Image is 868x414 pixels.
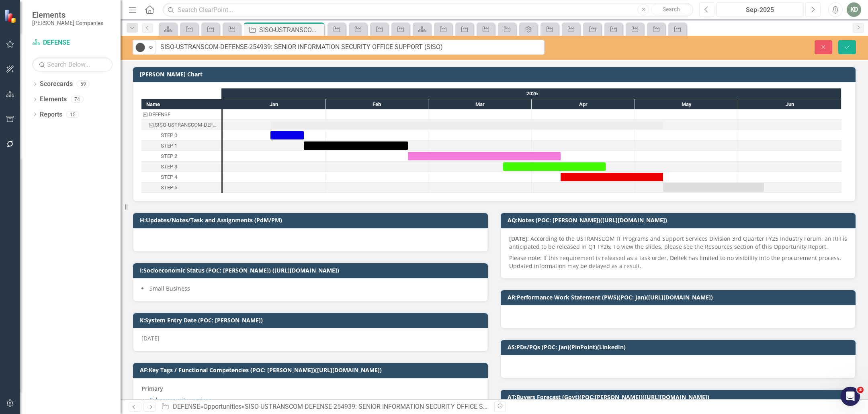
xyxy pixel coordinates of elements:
button: KD [847,2,861,17]
div: Task: Start date: 2026-04-09 End date: 2026-05-09 [561,173,663,181]
a: Scorecards [40,80,73,89]
div: Sep-2025 [719,5,800,15]
div: Mar [428,99,532,110]
img: tab_domain_overview_orange.svg [22,47,28,53]
img: tab_keywords_by_traffic_grey.svg [80,47,86,53]
input: Search Below... [32,57,113,72]
input: Search ClearPoint... [163,3,693,17]
h3: AS:PDs/PQs (POC: Jan)(PinPoint)(LinkedIn) [508,344,852,350]
img: logo_orange.svg [13,13,19,19]
div: Name [141,99,221,109]
span: Small Business [149,285,190,292]
span: Search [663,6,680,12]
span: 3 [857,387,864,393]
div: STEP 1 [141,141,221,151]
div: Task: Start date: 2026-01-25 End date: 2026-02-23 [141,141,221,151]
h3: AT:Buyers Forecast (Govt)(POC:[PERSON_NAME])([URL][DOMAIN_NAME]) [508,394,852,400]
div: Apr [532,99,635,110]
div: STEP 2 [161,151,177,162]
h3: AQ:Notes (POC: [PERSON_NAME])([URL][DOMAIN_NAME]) [508,217,852,223]
h3: AR:Performance Work Statement (PWS)(POC: Jan)([URL][DOMAIN_NAME]) [508,294,852,300]
div: Domain Overview [31,47,72,53]
span: [DATE] [141,334,160,342]
small: [PERSON_NAME] Companies [32,20,103,26]
div: 74 [71,96,84,103]
img: Tracked [135,43,145,52]
strong: [DATE] [509,235,527,242]
h3: [PERSON_NAME] Chart [140,71,852,77]
div: Task: Start date: 2026-03-23 End date: 2026-04-22 [141,162,221,172]
div: Task: Start date: 2026-01-15 End date: 2026-05-09 [141,120,221,130]
div: SISO-USTRANSCOM-DEFENSE-254939: SENIOR INFORMATION SECURITY OFFICE SUPPORT (SISO) [155,120,219,130]
div: DEFENSE [141,109,221,120]
div: Task: Start date: 2026-01-25 End date: 2026-02-23 [304,141,408,150]
iframe: Intercom live chat [841,387,860,406]
div: Task: Start date: 2026-01-15 End date: 2026-01-25 [270,131,304,139]
div: STEP 5 [141,182,221,193]
div: Keywords by Traffic [89,47,135,53]
div: STEP 0 [141,130,221,141]
h3: AF:Key Tags / Functional Competencies (POC: [PERSON_NAME])([URL][DOMAIN_NAME]) [140,367,484,373]
div: Task: Start date: 2026-05-09 End date: 2026-06-08 [141,182,221,193]
div: 59 [77,81,90,88]
div: Task: Start date: 2026-02-23 End date: 2026-04-09 [408,152,561,160]
h3: I:Socioeconomic Status (POC: [PERSON_NAME]) ([URL][DOMAIN_NAME]) [140,267,484,273]
div: Feb [325,99,428,110]
div: » » [161,402,488,412]
div: v 4.0.25 [23,13,39,19]
div: Task: Start date: 2026-01-15 End date: 2026-01-25 [141,130,221,141]
div: Domain: [DOMAIN_NAME] [21,21,88,27]
div: Task: Start date: 2026-04-09 End date: 2026-05-09 [141,172,221,182]
div: Task: Start date: 2026-02-23 End date: 2026-04-09 [141,151,221,162]
div: SISO-USTRANSCOM-DEFENSE-254939: SENIOR INFORMATION SECURITY OFFICE SUPPORT (SISO) [141,120,221,130]
div: Task: DEFENSE Start date: 2026-01-15 End date: 2026-01-16 [141,109,221,120]
a: Elements [40,95,67,104]
div: SISO-USTRANSCOM-DEFENSE-254939: SENIOR INFORMATION SECURITY OFFICE SUPPORT (SISO) [259,25,322,35]
h3: H:Updates/Notes/Task and Assignments (PdM/PM) [140,217,484,223]
div: May [635,99,738,110]
div: 2026 [223,88,841,99]
div: STEP 3 [141,162,221,172]
div: Jan [223,99,325,110]
div: STEP 0 [161,130,177,141]
div: STEP 4 [141,172,221,182]
div: STEP 5 [161,182,177,193]
div: STEP 4 [161,172,177,182]
div: Task: Start date: 2026-05-09 End date: 2026-06-08 [663,183,764,192]
a: Reports [40,110,62,119]
div: STEP 3 [161,162,177,172]
div: STEP 2 [141,151,221,162]
a: Opportunities [203,403,242,410]
div: STEP 1 [161,141,177,151]
a: Cyber security services [149,396,211,404]
a: DEFENSE [173,403,200,410]
div: DEFENSE [149,109,170,120]
img: website_grey.svg [13,21,19,27]
strong: Primary [141,385,163,392]
div: Task: Start date: 2026-03-23 End date: 2026-04-22 [503,162,606,171]
div: Task: Start date: 2026-01-15 End date: 2026-05-09 [270,121,663,129]
div: SISO-USTRANSCOM-DEFENSE-254939: SENIOR INFORMATION SECURITY OFFICE SUPPORT (SISO) [245,403,527,410]
button: Search [651,4,691,15]
button: Sep-2025 [717,2,803,17]
span: Elements [32,10,103,20]
h3: K:System Entry Date (POC: [PERSON_NAME]) [140,317,484,323]
p: : According to the USTRANSCOM IT Programs and Support Services Division 3rd Quarter FY25 Industry... [509,235,847,252]
div: Jun [738,99,841,110]
div: 15 [66,111,79,118]
input: This field is required [155,40,545,55]
img: ClearPoint Strategy [4,9,18,23]
a: DEFENSE [32,38,113,47]
p: Please note: If this requirement is released as a task order, Deltek has limited to no visibility... [509,252,847,270]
